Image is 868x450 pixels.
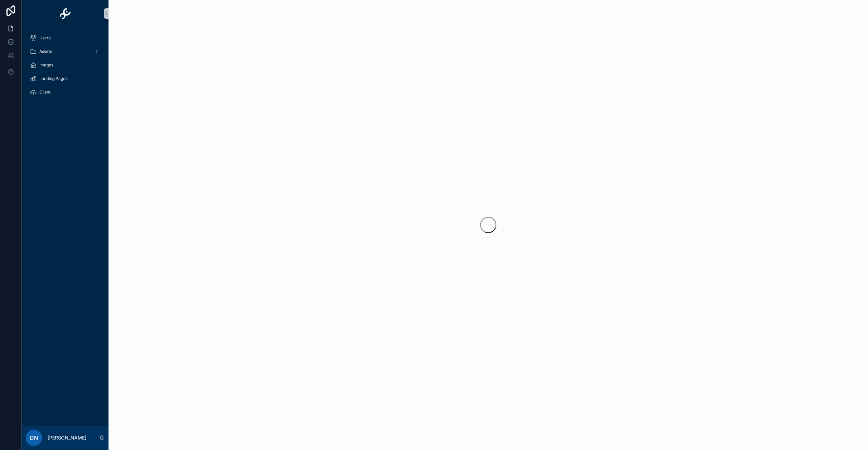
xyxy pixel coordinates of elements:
[39,76,67,81] span: Landing Pages
[26,59,104,71] a: Images
[26,86,104,98] a: Client
[39,49,52,54] span: Assets
[26,45,104,58] a: Assets
[22,27,108,107] div: scrollable content
[47,434,86,441] p: [PERSON_NAME]
[39,62,53,68] span: Images
[39,89,51,95] span: Client
[39,35,51,41] span: Users
[30,434,38,442] span: DN
[60,8,71,19] img: App logo
[26,32,104,44] a: Users
[26,73,104,85] a: Landing Pages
